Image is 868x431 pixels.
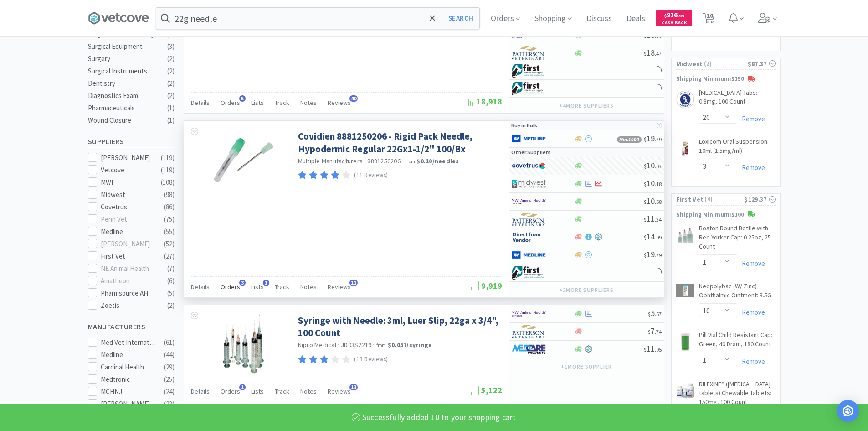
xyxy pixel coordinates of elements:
[164,374,175,385] div: ( 25 )
[221,99,240,107] span: Orders
[221,387,240,395] span: Orders
[737,259,765,268] a: Remove
[678,13,684,19] span: . 99
[300,99,317,107] span: Notes
[644,163,647,170] span: $
[512,195,546,208] img: f6b2451649754179b5b4e0c70c3f7cb0_2.png
[88,53,162,64] div: Surgery
[623,15,649,23] a: Deals
[101,349,157,360] div: Medline
[648,311,651,317] span: $
[354,355,388,364] p: (13 Reviews)
[511,121,537,130] p: Buy in Bulk
[101,152,157,163] div: [PERSON_NAME]
[164,399,175,410] div: ( 23 )
[88,136,175,147] h5: Suppliers
[699,16,718,24] a: 10
[644,50,647,57] span: $
[676,382,694,400] img: 6569482659fe4b60b9a1b2a3bf7bccfe_42590.jpeg
[748,59,776,69] div: $87.37
[164,337,175,348] div: ( 61 )
[239,280,246,286] span: 3
[349,95,358,102] span: 40
[191,283,210,291] span: Details
[156,8,479,29] input: Search by item, sku, manufacturer, ingredient, size...
[349,384,358,390] span: 13
[164,214,175,225] div: ( 75 )
[737,163,765,172] a: Remove
[644,343,662,354] span: 11
[239,95,246,102] span: 5
[676,59,703,69] span: Midwest
[512,159,546,173] img: 77fca1acd8b6420a9015268ca798ef17_1.png
[101,189,157,200] div: Midwest
[512,46,546,60] img: f5e969b455434c6296c6d81ef179fa71_3.png
[467,96,502,107] span: 18,918
[338,341,339,349] span: ·
[442,8,479,29] button: Search
[300,387,317,395] span: Notes
[388,341,432,349] strong: $0.057 / syringe
[88,78,162,89] div: Dentistry
[655,311,662,317] span: . 67
[672,210,780,220] p: Shipping Minimum: $100
[699,282,776,303] a: Neopolybac (W/ Zinc) Ophthalmic Ointment: 3.5G
[583,15,616,23] a: Discuss
[101,202,157,213] div: Covetrus
[511,148,550,156] p: Other Suppliers
[644,346,647,353] span: $
[300,283,317,291] span: Notes
[167,66,175,77] div: ( 2 )
[328,99,351,107] span: Reviews
[644,231,662,242] span: 14
[251,283,264,291] span: Lists
[167,275,175,286] div: ( 6 )
[644,196,662,206] span: 10
[704,195,744,204] span: ( 4 )
[161,177,175,188] div: ( 108 )
[556,360,616,373] button: +1more supplier
[512,132,546,145] img: a646391c64b94eb2892348a965bf03f3_134.png
[373,341,375,349] span: ·
[471,385,502,395] span: 5,122
[367,157,401,165] span: 8881250206
[101,362,157,373] div: Cardinal Health
[655,32,662,39] span: . 56
[328,283,351,291] span: Reviews
[662,21,687,26] span: Cash Back
[214,314,273,374] img: ab79fbeaff7b463dbf31748ddcd8b0ed_94243.jpeg
[263,280,269,286] span: 1
[349,280,358,286] span: 11
[676,284,694,297] img: a68305e1e3de441d9ec083fd44f153af_226261.jpeg
[644,198,647,205] span: $
[164,239,175,249] div: ( 52 )
[512,343,546,356] img: 81f133ae88bc4a719cef3c65d1530da7_50.png
[298,157,363,165] a: Multiple Manufacturers
[617,136,642,143] span: Min. 1000
[101,165,157,176] div: Vetcove
[655,346,662,353] span: . 95
[555,99,618,112] button: +4more suppliers
[221,283,240,291] span: Orders
[672,74,780,84] p: Shipping Minimum: $150
[644,252,647,259] span: $
[328,387,351,395] span: Reviews
[837,400,859,422] div: Open Intercom Messenger
[298,130,500,155] a: Covidien 8881250206 - Rigid Pack Needle, Hypodermic Regular 22Gx1-1/2" 100/Bx
[167,263,175,274] div: ( 7 )
[699,224,776,254] a: Boston Round Bottle with Red Yorker Cap: 0.25oz, 25 Count
[655,252,662,259] span: . 79
[298,341,336,349] a: Nipro Medical
[655,163,662,170] span: . 03
[167,288,175,299] div: ( 5 )
[167,53,175,64] div: ( 2 )
[101,374,157,385] div: Medtronic
[644,249,662,260] span: 19
[655,50,662,57] span: . 47
[644,178,662,188] span: 10
[655,136,662,143] span: . 79
[655,216,662,223] span: . 34
[644,181,647,187] span: $
[656,6,692,31] a: $916.99Cash Back
[101,239,157,249] div: [PERSON_NAME]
